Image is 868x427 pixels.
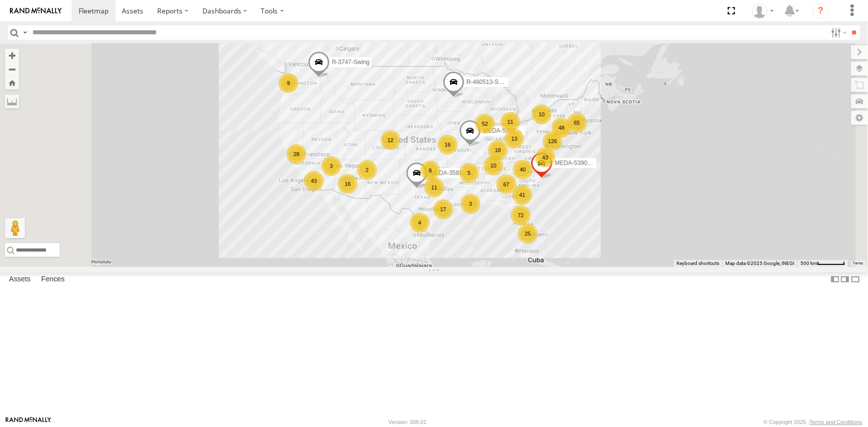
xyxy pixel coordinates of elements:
[338,174,358,194] div: 16
[800,260,817,266] span: 500 km
[5,62,19,76] button: Zoom out
[388,419,426,425] div: Version: 308.01
[827,25,849,40] label: Search Filter Options
[567,113,587,133] div: 65
[459,163,479,183] div: 5
[483,127,534,134] span: MEDA-535204-Roll
[512,185,532,205] div: 41
[357,160,377,180] div: 2
[287,144,306,164] div: 28
[552,118,572,138] div: 48
[504,129,524,149] div: 13
[532,104,552,124] div: 10
[488,140,508,160] div: 18
[764,419,863,425] div: © Copyright 2025 -
[466,79,510,85] span: R-460513-Swing
[410,213,430,233] div: 4
[433,199,453,219] div: 17
[5,417,51,427] a: Visit our Website
[676,260,719,267] button: Keyboard shortcuts
[555,160,606,167] span: MEDA-539001-Roll
[21,25,29,40] label: Search Query
[475,114,495,134] div: 52
[535,148,555,168] div: 43
[500,112,520,132] div: 11
[851,272,861,287] label: Hide Summary Table
[420,161,440,180] div: 8
[513,160,533,179] div: 40
[461,194,481,214] div: 3
[810,419,863,425] a: Terms and Conditions
[518,224,538,244] div: 25
[543,131,563,151] div: 126
[381,130,400,150] div: 12
[36,272,70,286] label: Fences
[813,3,829,19] i: ?
[5,49,19,62] button: Zoom in
[496,174,516,194] div: 67
[5,76,19,89] button: Zoom Home
[304,171,324,191] div: 43
[853,261,864,265] a: Terms (opens in new tab)
[5,94,19,108] label: Measure
[10,7,62,14] img: rand-logo.svg
[424,177,444,197] div: 11
[332,58,370,65] span: R-3747-Swing
[321,156,341,176] div: 3
[851,111,868,125] label: Map Settings
[797,260,848,267] button: Map Scale: 500 km per 52 pixels
[511,205,531,225] div: 72
[438,135,458,155] div: 16
[5,218,25,238] button: Drag Pegman onto the map to open Street View
[4,272,35,286] label: Assets
[840,272,850,287] label: Dock Summary Table to the Right
[830,272,840,287] label: Dock Summary Table to the Left
[430,170,481,176] span: MEDA-358103-Roll
[749,3,777,18] div: Brian Lorenzo
[725,260,794,266] span: Map data ©2025 Google, INEGI
[483,156,503,175] div: 10
[279,73,298,93] div: 9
